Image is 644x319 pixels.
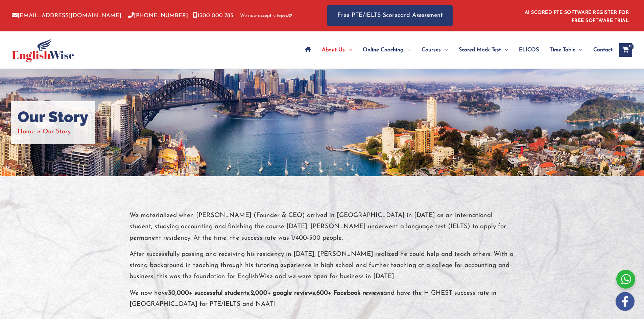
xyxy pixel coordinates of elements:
span: Menu Toggle [345,38,352,62]
strong: 30,000+ successful students [168,290,249,296]
span: Menu Toggle [575,38,582,62]
nav: Site Navigation: Main Menu [300,38,613,62]
a: Online CoachingMenu Toggle [357,38,416,62]
strong: 600+ Facebook reviews [316,290,383,296]
a: About UsMenu Toggle [316,38,357,62]
a: 1300 000 783 [193,13,233,19]
p: We now have , , and have the HIGHEST success rate in [GEOGRAPHIC_DATA] for PTE/IELTS and NAATI [129,288,515,310]
img: cropped-ew-logo [12,38,74,62]
a: [EMAIL_ADDRESS][DOMAIN_NAME] [12,13,121,19]
img: white-facebook.png [616,292,635,311]
img: Afterpay-Logo [273,14,292,18]
span: Menu Toggle [404,38,411,62]
a: ELICOS [514,38,544,62]
span: Contact [593,38,613,62]
span: Menu Toggle [501,38,508,62]
span: Menu Toggle [441,38,448,62]
a: Contact [588,38,613,62]
span: Courses [422,38,441,62]
span: About Us [322,38,345,62]
span: Scored Mock Test [459,38,501,62]
a: AI SCORED PTE SOFTWARE REGISTER FOR FREE SOFTWARE TRIAL [525,10,629,23]
span: Time Table [550,38,575,62]
a: View Shopping Cart, empty [619,43,632,57]
nav: Breadcrumbs [18,126,88,137]
h1: Our Story [18,108,88,126]
span: ELICOS [519,38,539,62]
span: We now accept [240,12,271,19]
a: Scored Mock TestMenu Toggle [453,38,514,62]
span: Online Coaching [363,38,404,62]
p: We materialized when [PERSON_NAME] (Founder & CEO) arrived in [GEOGRAPHIC_DATA] in [DATE] as an i... [129,210,515,244]
a: [PHONE_NUMBER] [128,13,188,19]
aside: Header Widget 1 [521,5,632,27]
a: Time TableMenu Toggle [544,38,588,62]
span: Our Story [43,129,71,135]
a: Home [18,129,35,135]
a: Free PTE/IELTS Scorecard Assessment [327,5,453,26]
strong: 2,000+ google reviews [251,290,315,296]
a: CoursesMenu Toggle [416,38,453,62]
p: After successfully passing and receiving his residency in [DATE], [PERSON_NAME] realized he could... [129,249,515,283]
